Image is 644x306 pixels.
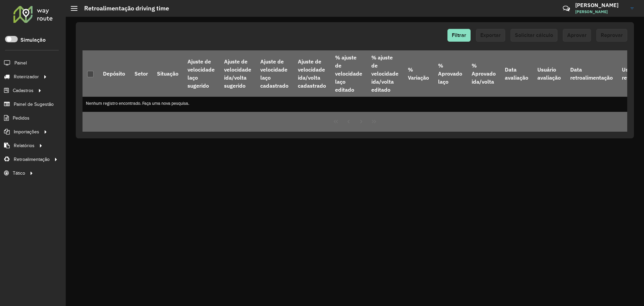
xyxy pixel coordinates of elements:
th: % Aprovado laço [433,50,467,97]
th: Situação [152,50,183,97]
th: % ajuste de velocidade ida/volta editado [367,50,403,97]
span: Tático [13,170,25,177]
span: [PERSON_NAME] [575,9,626,15]
th: Data retroalimentação [566,50,617,97]
th: Ajuste de velocidade laço cadastrado [256,50,293,97]
span: Filtrar [452,32,466,38]
label: Simulação [20,36,46,44]
th: Depósito [98,50,129,97]
span: Cadastros [13,87,34,94]
button: Filtrar [447,29,471,42]
th: Ajuste de velocidade ida/volta sugerido [219,50,256,97]
th: Setor [130,50,152,97]
span: Pedidos [13,115,30,122]
span: Importações [14,128,39,135]
th: % Aprovado ida/volta [467,50,500,97]
span: Retroalimentação [14,156,50,163]
span: Painel [14,59,27,67]
h3: [PERSON_NAME] [575,2,626,8]
th: % ajuste de velocidade laço editado [330,50,367,97]
a: Contato Rápido [559,1,574,16]
th: Ajuste de velocidade laço sugerido [183,50,219,97]
th: % Variação [403,50,433,97]
h2: Retroalimentação driving time [77,5,169,12]
span: Painel de Sugestão [14,101,54,108]
span: Roteirizador [14,73,39,80]
th: Ajuste de velocidade ida/volta cadastrado [293,50,330,97]
th: Data avaliação [500,50,533,97]
span: Relatórios [14,142,35,149]
th: Usuário avaliação [533,50,566,97]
